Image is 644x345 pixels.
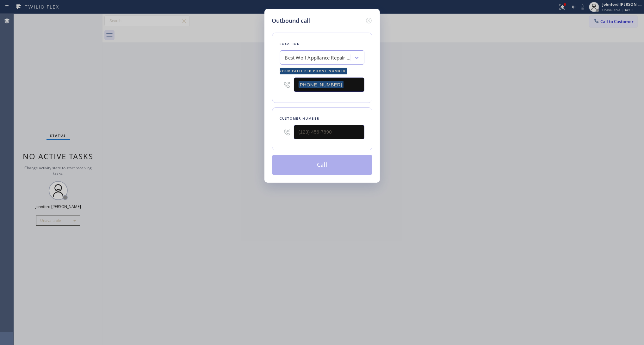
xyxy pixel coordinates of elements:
h5: Outbound call [272,16,310,25]
div: Customer number [280,115,364,122]
div: Your caller id phone number [280,68,364,74]
input: (123) 456-7890 [294,125,364,139]
input: (123) 456-7890 [294,78,364,92]
button: Call [272,155,372,175]
div: Location [280,41,364,47]
div: Best Wolf Appliance Repair [GEOGRAPHIC_DATA] [285,54,351,61]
